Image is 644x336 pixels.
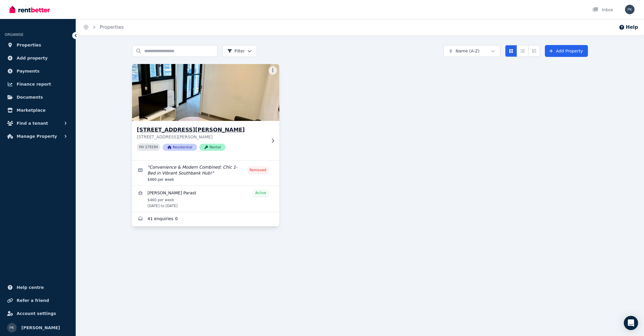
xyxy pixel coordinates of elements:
[199,144,226,151] span: Rental
[505,45,540,57] div: View options
[5,78,71,90] a: Finance report
[5,295,71,306] a: Refer a friend
[545,45,588,57] a: Add Property
[145,145,158,149] code: 179194
[625,5,635,14] img: Pik Kwan Chan
[517,45,529,57] button: Compact list view
[137,126,266,134] h3: [STREET_ADDRESS][PERSON_NAME]
[17,55,48,62] span: Add property
[132,64,279,160] a: 1202/33 Clarke Street, Southbank[STREET_ADDRESS][PERSON_NAME][STREET_ADDRESS][PERSON_NAME]PID 179...
[592,7,613,13] div: Inbox
[132,212,279,226] a: Enquiries for 1202/33 Clarke Street, Southbank
[17,284,44,291] span: Help centre
[129,63,283,122] img: 1202/33 Clarke Street, Southbank
[7,323,17,332] img: Pik Kwan Chan
[5,33,23,37] span: ORGANISE
[5,281,71,293] a: Help centre
[5,130,71,142] button: Manage Property
[139,145,144,149] small: PID
[21,324,60,331] span: [PERSON_NAME]
[17,120,48,127] span: Find a tenant
[222,45,257,57] button: Filter
[443,45,500,57] button: Name (A-Z)
[528,45,540,57] button: Expanded list view
[5,91,71,103] a: Documents
[17,107,45,114] span: Marketplace
[17,68,39,75] span: Payments
[17,81,51,88] span: Finance report
[227,48,245,54] span: Filter
[5,117,71,129] button: Find a tenant
[100,24,124,30] a: Properties
[17,41,41,49] span: Properties
[132,161,279,185] a: Edit listing: Convenience & Modern Combined: Chic 1-Bed in Vibrant Southbank Hub!
[132,186,279,212] a: View details for Aryan Yazdan Parast
[505,45,517,57] button: Card view
[17,94,43,101] span: Documents
[17,297,49,304] span: Refer a friend
[624,316,638,330] div: Open Intercom Messenger
[5,39,71,51] a: Properties
[5,52,71,64] a: Add property
[5,104,71,116] a: Marketplace
[17,133,57,140] span: Manage Property
[137,134,266,140] p: [STREET_ADDRESS][PERSON_NAME]
[269,66,277,75] button: More options
[619,24,638,31] button: Help
[5,308,71,319] a: Account settings
[5,65,71,77] a: Payments
[9,5,50,14] img: RentBetter
[456,48,480,54] span: Name (A-Z)
[17,310,56,317] span: Account settings
[76,19,131,36] nav: Breadcrumb
[163,144,197,151] span: Residential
